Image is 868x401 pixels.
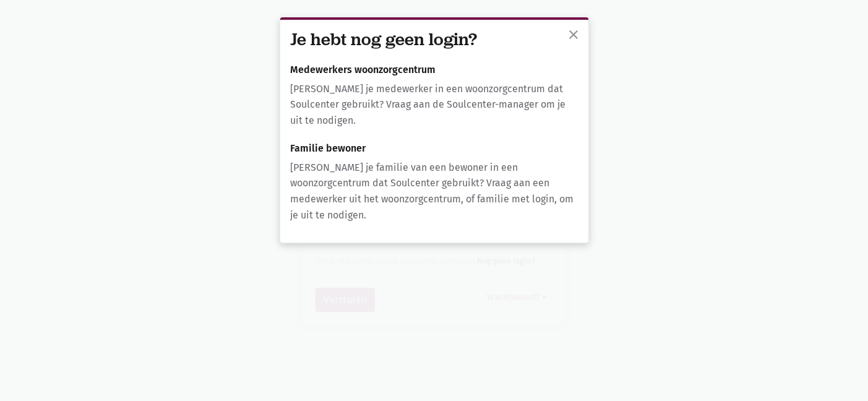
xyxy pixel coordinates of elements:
form: Aanmeldlink versturen [316,188,552,312]
h6: Familie bewoner [290,143,578,154]
p: [PERSON_NAME] je medewerker in een woonzorgcentrum dat Soulcenter gebruikt? Vraag aan de Soulcent... [290,81,578,129]
p: [PERSON_NAME] je familie van een bewoner in een woonzorgcentrum dat Soulcenter gebruikt? Vraag aa... [290,160,578,223]
h3: Je hebt nog geen login? [290,30,578,50]
span: close [566,27,581,42]
button: sluiten [561,22,586,50]
h6: Medewerkers woonzorgcentrum [290,64,578,75]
